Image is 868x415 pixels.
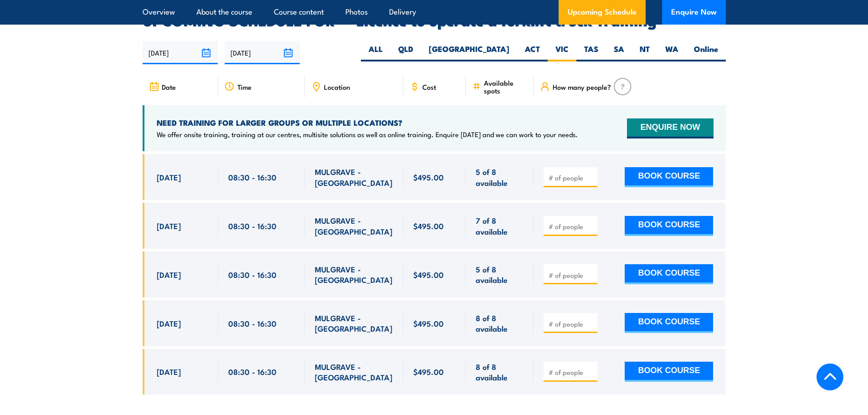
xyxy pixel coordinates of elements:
span: [DATE] [157,220,181,231]
span: 8 of 8 available [476,313,524,334]
span: MULGRAVE - [GEOGRAPHIC_DATA] [315,215,393,236]
button: BOOK COURSE [625,362,713,382]
span: How many people? [553,83,611,91]
label: QLD [390,44,421,61]
span: Time [237,83,252,91]
span: $495.00 [413,220,444,231]
label: NT [632,44,657,61]
span: [DATE] [157,318,181,328]
span: $495.00 [413,269,444,280]
label: Online [686,44,726,61]
span: Location [324,83,350,91]
span: $495.00 [413,318,444,328]
span: $495.00 [413,366,444,377]
span: MULGRAVE - [GEOGRAPHIC_DATA] [315,313,393,334]
input: To date [225,41,300,64]
span: MULGRAVE - [GEOGRAPHIC_DATA] [315,361,393,383]
input: # of people [549,222,594,231]
h4: NEED TRAINING FOR LARGER GROUPS OR MULTIPLE LOCATIONS? [157,118,578,128]
span: Cost [422,83,436,91]
label: TAS [576,44,606,61]
span: Available spots [484,79,527,94]
span: 5 of 8 available [476,264,524,285]
span: Date [162,83,176,91]
span: 08:30 - 16:30 [228,269,277,280]
label: WA [657,44,686,61]
span: MULGRAVE - [GEOGRAPHIC_DATA] [315,264,393,285]
input: # of people [549,368,594,377]
span: MULGRAVE - [GEOGRAPHIC_DATA] [315,166,393,188]
input: From date [143,41,218,64]
span: 5 of 8 available [476,166,524,188]
button: BOOK COURSE [625,167,713,187]
button: ENQUIRE NOW [627,118,713,138]
span: 08:30 - 16:30 [228,172,277,182]
p: We offer onsite training, training at our centres, multisite solutions as well as online training... [157,130,578,139]
span: [DATE] [157,172,181,182]
label: SA [606,44,632,61]
label: ACT [517,44,548,61]
input: # of people [549,319,594,328]
label: VIC [548,44,576,61]
button: BOOK COURSE [625,313,713,333]
button: BOOK COURSE [625,264,713,284]
h2: UPCOMING SCHEDULE FOR - "Licence to operate a forklift truck Training" [143,14,726,26]
span: 08:30 - 16:30 [228,366,277,377]
span: $495.00 [413,172,444,182]
span: [DATE] [157,366,181,377]
span: 08:30 - 16:30 [228,220,277,231]
input: # of people [549,271,594,280]
span: 8 of 8 available [476,361,524,383]
label: ALL [361,44,390,61]
span: 08:30 - 16:30 [228,318,277,328]
label: [GEOGRAPHIC_DATA] [421,44,517,61]
button: BOOK COURSE [625,216,713,236]
span: 7 of 8 available [476,215,524,236]
span: [DATE] [157,269,181,280]
input: # of people [549,173,594,182]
